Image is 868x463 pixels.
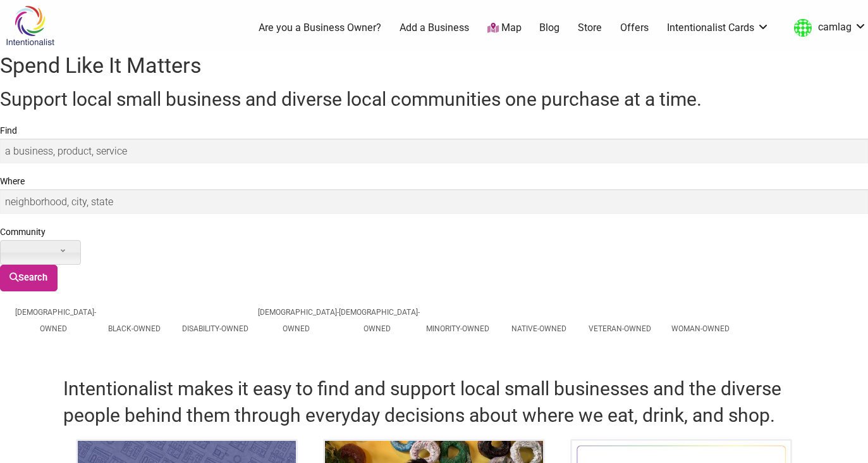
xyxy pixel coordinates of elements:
a: Intentionalist Cards [667,21,769,35]
a: Veteran-Owned [589,324,651,333]
a: Woman-Owned [671,324,730,333]
a: Offers [620,21,649,35]
a: Native-Owned [511,324,566,333]
a: Add a Business [400,21,469,35]
a: Disability-Owned [182,324,248,333]
a: Blog [539,21,559,35]
a: Minority-Owned [426,324,489,333]
a: camlag [788,16,867,39]
a: Are you a Business Owner? [259,21,381,35]
h2: Intentionalist makes it easy to find and support local small businesses and the diverse people be... [63,376,805,429]
a: [DEMOGRAPHIC_DATA]-Owned [339,308,420,333]
a: [DEMOGRAPHIC_DATA]-Owned [15,308,96,333]
a: Store [578,21,602,35]
a: Map [487,21,522,35]
a: [DEMOGRAPHIC_DATA]-Owned [258,308,339,333]
a: Black-Owned [108,324,161,333]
